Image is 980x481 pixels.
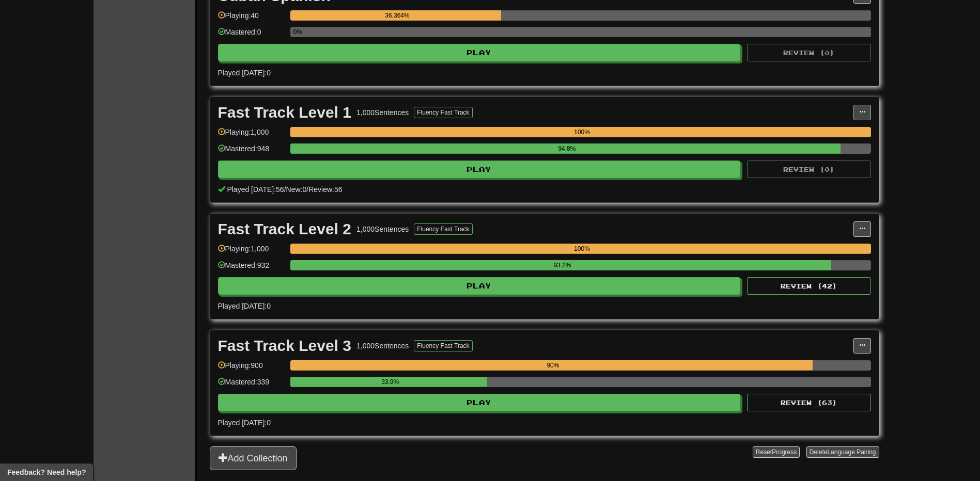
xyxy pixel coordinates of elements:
button: ResetProgress [753,446,800,458]
button: DeleteLanguage Pairing [806,446,879,458]
button: Fluency Fast Track [414,340,472,351]
div: 93.2% [293,260,831,270]
span: Review: 56 [308,185,342,194]
span: Played [DATE]: 56 [227,185,284,194]
span: New: 0 [286,185,307,194]
div: 90% [293,360,813,371]
div: Fast Track Level 3 [218,338,352,354]
span: / [306,185,308,194]
div: 36.364% [293,10,501,21]
button: Fluency Fast Track [414,223,472,235]
span: Open feedback widget [7,467,86,477]
span: Language Pairing [827,448,876,456]
div: Fast Track Level 2 [218,221,352,237]
div: 33.9% [293,377,487,387]
div: 1,000 Sentences [356,341,409,351]
span: Played [DATE]: 0 [218,69,271,77]
div: 94.8% [293,143,841,154]
button: Play [218,161,741,178]
button: Play [218,277,741,295]
button: Review (63) [747,394,871,411]
button: Review (0) [747,161,871,178]
div: Mastered: 339 [218,377,285,394]
div: 100% [293,244,871,254]
button: Play [218,394,741,411]
span: / [284,185,286,194]
span: Played [DATE]: 0 [218,302,271,310]
div: 100% [293,127,871,137]
div: Playing: 1,000 [218,127,285,144]
div: Playing: 900 [218,360,285,377]
div: 1,000 Sentences [356,107,409,118]
div: Playing: 1,000 [218,244,285,261]
div: Mastered: 0 [218,27,285,44]
span: Progress [772,448,797,456]
div: Mastered: 932 [218,260,285,277]
div: Fast Track Level 1 [218,105,352,120]
button: Review (42) [747,277,871,295]
span: Played [DATE]: 0 [218,419,271,427]
div: Mastered: 948 [218,143,285,161]
button: Add Collection [210,446,297,470]
button: Review (0) [747,44,871,61]
div: Playing: 40 [218,10,285,27]
button: Fluency Fast Track [414,107,472,118]
button: Play [218,44,741,61]
div: 1,000 Sentences [356,224,409,234]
